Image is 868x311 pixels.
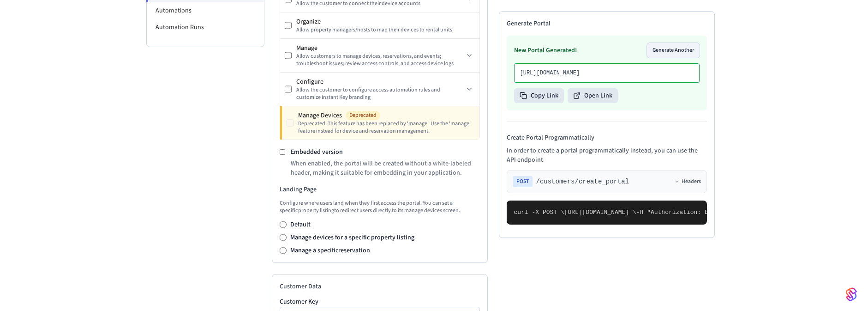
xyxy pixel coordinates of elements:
div: Deprecated: This feature has been replaced by 'manage'. Use the 'manage' feature instead for devi... [298,120,474,135]
li: Automations [147,2,264,19]
div: Allow customers to manage devices, reservations, and events; troubleshoot issues; review access c... [296,53,463,67]
h2: Generate Portal [507,19,707,28]
h2: Customer Data [280,282,480,291]
p: Configure where users land when they first access the portal. You can set a specific property lis... [280,200,480,214]
span: Deprecated [346,111,380,120]
li: Automation Runs [147,19,264,36]
span: curl -X POST \ [514,209,564,216]
div: Configure [296,77,463,86]
span: -H "Authorization: Bearer seam_api_key_123456" \ [636,209,809,216]
span: POST [513,176,533,187]
p: In order to create a portal programmatically instead, you can use the API endpoint [507,146,707,165]
div: Organize [296,17,474,26]
button: Copy Link [514,88,564,103]
button: Open Link [568,88,618,103]
img: SeamLogoGradient.69752ec5.svg [846,287,857,302]
label: Customer Key [280,299,480,305]
div: Allow property managers/hosts to map their devices to rental units [296,26,474,34]
span: /customers/create_portal [536,177,629,186]
h3: New Portal Generated! [514,46,577,55]
p: When enabled, the portal will be created without a white-labeled header, making it suitable for e... [291,159,479,177]
button: Headers [674,178,701,185]
label: Embedded version [291,147,343,157]
div: Allow the customer to configure access automation rules and customize Instant Key branding [296,86,463,101]
label: Manage devices for a specific property listing [290,233,414,242]
label: Default [290,220,311,229]
h3: Landing Page [280,185,480,194]
span: [URL][DOMAIN_NAME] \ [564,209,636,216]
label: Manage a specific reservation [290,246,370,255]
div: Manage Devices [298,111,474,120]
button: Generate Another [647,43,700,58]
p: [URL][DOMAIN_NAME] [520,69,694,77]
div: Manage [296,43,463,53]
h4: Create Portal Programmatically [507,133,707,142]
